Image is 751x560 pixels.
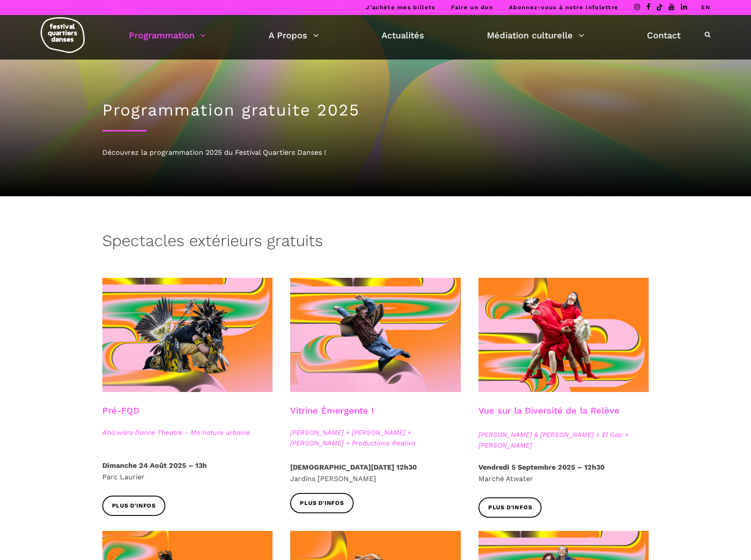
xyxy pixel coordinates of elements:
span: Plus d'infos [300,499,344,508]
span: [PERSON_NAME] + [PERSON_NAME] + [PERSON_NAME] + Productions Realiva [290,427,461,448]
a: Abonnez-vous à notre infolettre [509,4,618,11]
p: Marché Atwater [478,462,649,484]
h1: Programmation gratuite 2025 [102,101,649,120]
strong: Vendredi 5 Septembre 2025 – 12h30 [478,463,605,471]
a: Plus d'infos [478,497,542,517]
a: J’achète mes billets [366,4,435,11]
a: Médiation culturelle [487,28,584,43]
span: Plus d'infos [112,501,156,511]
a: Faire un don [451,4,493,11]
strong: Dimanche 24 Août 2025 – 13h [102,461,207,470]
h3: Vue sur la Diversité de la Relève [478,405,620,427]
a: Plus d'infos [102,496,166,515]
span: A'nó:wara Dance Theatre - Ma nature urbaine [102,427,273,438]
a: EN [701,4,710,11]
h3: Spectacles extérieurs gratuits [102,231,323,254]
span: [PERSON_NAME] & [PERSON_NAME] + El Gao + [PERSON_NAME] [478,429,649,451]
a: A Propos [269,28,319,43]
p: Jardins [PERSON_NAME] [290,462,461,484]
a: Actualités [381,28,424,43]
a: Programmation [129,28,206,43]
h3: Vitrine Émergente I [290,405,374,427]
div: Découvrez la programmation 2025 du Festival Quartiers Danses ! [102,147,649,158]
a: Plus d'infos [290,493,354,513]
p: Parc Laurier [102,460,273,482]
a: Contact [647,28,680,43]
h3: Pré-FQD [102,405,139,427]
img: logo-fqd-med [41,17,85,53]
strong: [DEMOGRAPHIC_DATA][DATE] 12h30 [290,463,417,471]
span: Plus d'infos [488,503,532,512]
